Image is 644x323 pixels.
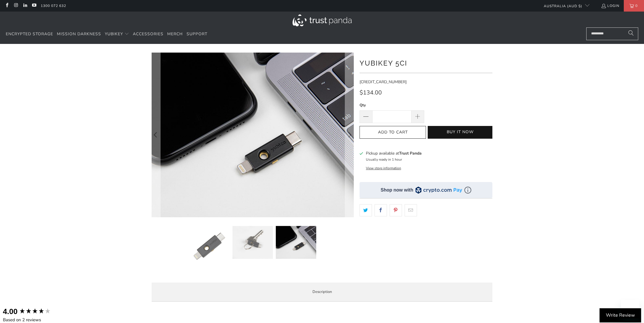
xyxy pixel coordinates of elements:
a: Encrypted Storage [6,27,53,41]
img: YubiKey 5Ci - Trust Panda [189,226,230,266]
span: Mission Darkness [57,31,101,37]
nav: Translation missing: en.navigation.header.main_nav [6,27,207,41]
span: Accessories [133,31,163,37]
a: Accessories [133,27,163,41]
h1: YubiKey 5Ci [360,57,492,68]
a: Email this to a friend [405,204,417,216]
a: Trust Panda Australia on Instagram [13,3,18,8]
input: Search... [586,27,638,40]
summary: YubiKey [105,27,129,41]
span: Add to Cart [366,130,420,135]
a: Share this on Pinterest [390,204,402,216]
label: Description [152,283,492,302]
label: Qty [360,102,424,108]
a: Merch [167,27,183,41]
button: Search [624,27,638,40]
div: 4.00 star rating [19,308,51,315]
button: Previous [151,53,161,217]
span: Encrypted Storage [6,31,53,37]
small: Usually ready in 1 hour [366,157,402,162]
h3: Pickup available at [366,150,422,156]
button: Next [345,53,354,217]
div: Shop now with [381,187,413,193]
a: Trust Panda Australia on Facebook [4,3,9,8]
button: Buy it now [428,126,492,139]
a: Trust Panda Australia on YouTube [31,3,36,8]
a: 1300 072 632 [41,3,66,9]
span: [CREDIT_CARD_NUMBER] [360,79,407,85]
a: Trust Panda Australia on LinkedIn [23,3,27,8]
div: 4.00 [3,306,18,317]
a: Support [187,27,207,41]
button: View store information [366,166,401,170]
b: Trust Panda [399,151,422,156]
span: YubiKey [105,31,123,37]
a: Share this on Twitter [360,204,372,216]
div: Write Review [600,308,641,323]
img: YubiKey 5Ci - Trust Panda [276,226,316,259]
div: Based on 2 reviews [3,317,64,323]
span: Support [187,31,207,37]
div: Overall product rating out of 5: 4.00 [3,306,64,317]
a: Login [601,3,619,9]
iframe: Button to launch messaging window [621,300,639,318]
a: Mission Darkness [57,27,101,41]
a: YubiKey 5Ci - Trust Panda [152,53,354,217]
img: YubiKey 5Ci - Trust Panda [232,226,273,259]
a: Share this on Facebook [375,204,387,216]
button: Add to Cart [360,126,426,139]
img: Trust Panda Australia [293,14,352,26]
span: Merch [167,31,183,37]
span: $134.00 [360,89,382,96]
